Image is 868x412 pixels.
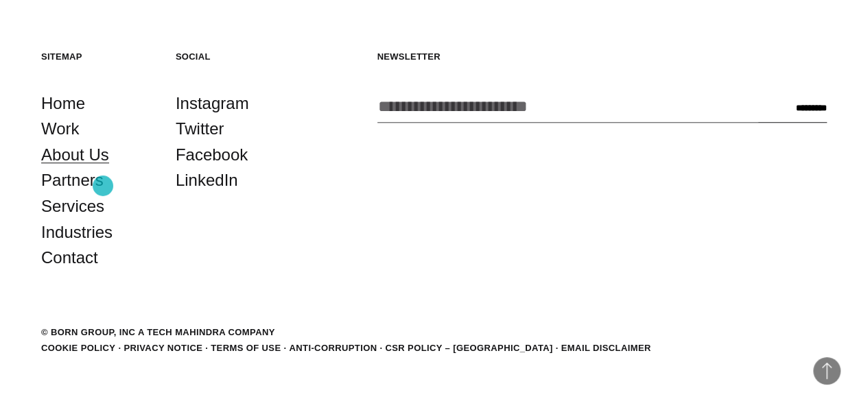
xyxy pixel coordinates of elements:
[41,90,85,117] a: Home
[561,343,651,353] a: Email Disclaimer
[385,343,552,353] a: CSR POLICY – [GEOGRAPHIC_DATA]
[41,193,104,219] a: Services
[41,245,98,271] a: Contact
[813,357,841,385] button: Back to Top
[176,167,238,193] a: LinkedIn
[176,142,248,168] a: Facebook
[41,142,109,168] a: About Us
[41,219,113,245] a: Industries
[289,343,377,353] a: Anti-Corruption
[211,343,281,353] a: Terms of Use
[41,116,80,142] a: Work
[176,116,224,142] a: Twitter
[41,326,275,339] div: © BORN GROUP, INC A Tech Mahindra Company
[41,343,115,353] a: Cookie Policy
[41,51,155,62] h5: Sitemap
[377,51,827,62] h5: Newsletter
[41,167,104,193] a: Partners
[124,343,202,353] a: Privacy Notice
[176,90,249,117] a: Instagram
[176,51,290,62] h5: Social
